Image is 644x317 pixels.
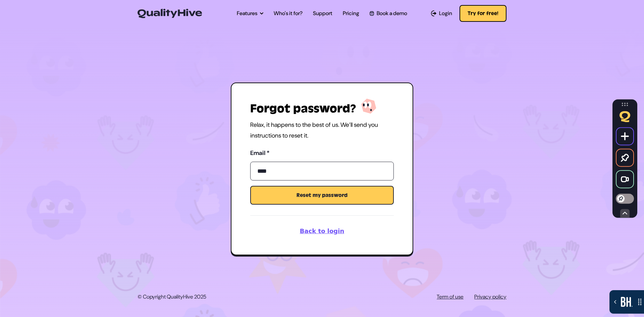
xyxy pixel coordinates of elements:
[313,9,332,17] a: Support
[274,9,303,17] a: Who's it for?
[138,9,202,18] img: QualityHive - Bug Tracking Tool
[370,11,374,15] img: Book a QualityHive Demo
[138,293,206,301] p: © Copyright QualityHive 2025
[437,293,464,301] a: Term of use
[460,5,506,22] button: Try for free!
[250,186,394,205] button: Reset my password
[431,9,452,17] a: Login
[250,148,394,158] label: Email *
[439,9,452,17] span: Login
[474,293,506,301] a: Privacy policy
[250,119,394,148] p: Relax, it happens to the best of us. We’ll send you instructions to reset it.
[361,99,376,114] img: Forgotten Password
[250,102,356,115] h1: Forgot password?
[300,227,344,234] a: Back to login
[370,9,407,17] a: Book a demo
[237,9,263,17] a: Features
[343,9,359,17] a: Pricing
